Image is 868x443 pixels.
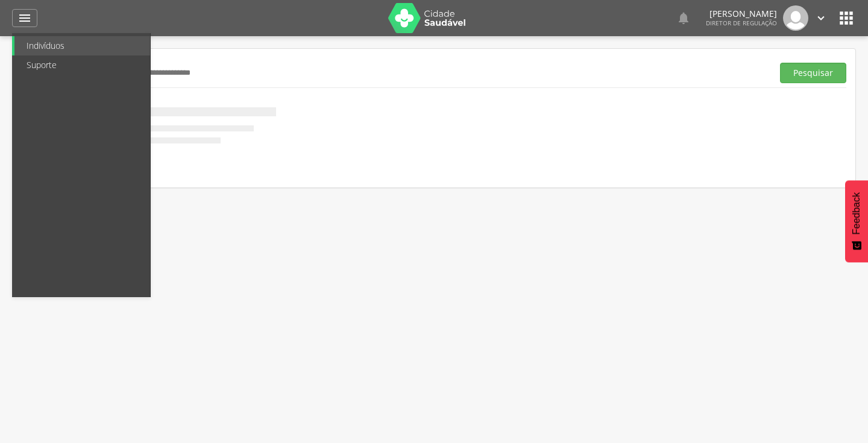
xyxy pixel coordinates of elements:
[814,11,828,25] i: 
[837,8,856,28] i: 
[676,5,691,31] a: 
[706,10,777,18] p: [PERSON_NAME]
[780,63,846,83] button: Pesquisar
[676,11,691,25] i: 
[814,5,828,31] a: 
[14,36,150,55] a: Indivíduos
[851,192,862,234] span: Feedback
[706,19,777,27] span: Diretor de regulação
[845,180,868,262] button: Feedback - Mostrar pesquisa
[17,11,32,25] i: 
[14,55,150,75] a: Suporte
[12,9,37,27] a: 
